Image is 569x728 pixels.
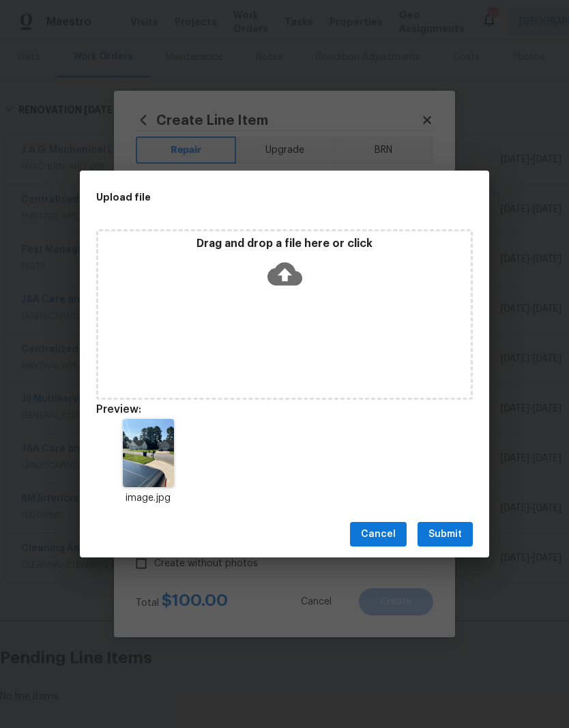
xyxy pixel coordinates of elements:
[96,190,411,205] h2: Upload file
[361,526,396,543] span: Cancel
[428,526,462,543] span: Submit
[96,491,200,506] p: image.jpg
[418,522,473,547] button: Submit
[350,522,407,547] button: Cancel
[98,237,471,251] p: Drag and drop a file here or click
[123,419,174,487] img: Z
